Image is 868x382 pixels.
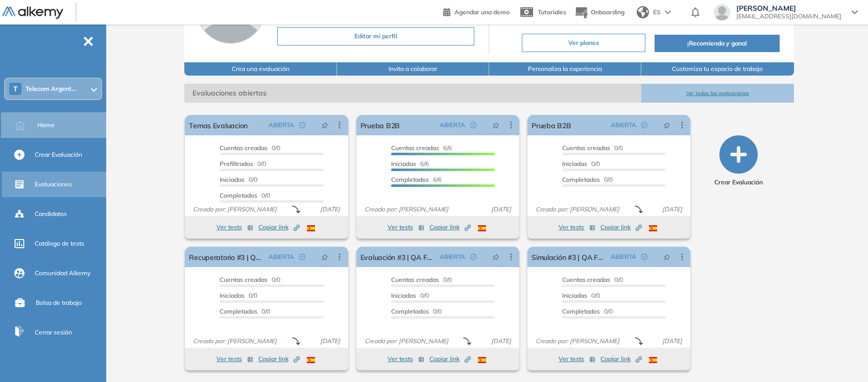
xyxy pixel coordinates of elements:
[658,337,686,346] span: [DATE]
[391,160,416,168] span: Iniciadas
[189,247,264,267] a: Recuperatorio #3 | QA Fase 2 Iteración 2
[653,8,661,17] span: ES
[220,160,266,168] span: 0/0
[220,192,270,199] span: 0/0
[532,247,607,267] a: Simulación #3 | QA Fase 2 Iteración 2
[663,121,670,129] span: pushpin
[220,307,270,315] span: 0/0
[478,225,486,231] img: ESP
[307,357,315,363] img: ESP
[220,144,268,152] span: Cuentas creadas
[189,337,281,346] span: Creado por: [PERSON_NAME]
[559,221,595,233] button: Ver tests
[538,8,566,16] span: Tutoriales
[299,122,305,128] span: check-circle
[37,121,55,130] span: Home
[562,276,623,283] span: 0/0
[492,121,499,129] span: pushpin
[429,221,471,233] button: Copiar link
[532,205,623,214] span: Creado por: [PERSON_NAME]
[562,160,587,168] span: Iniciadas
[649,225,657,231] img: ESP
[522,34,645,52] button: Ver planes
[443,5,510,17] a: Agendar una demo
[562,307,600,315] span: Completados
[562,292,587,299] span: Iniciadas
[600,223,642,232] span: Copiar link
[600,353,642,365] button: Copiar link
[35,239,84,248] span: Catálogo de tests
[391,292,416,299] span: Iniciadas
[641,62,793,76] button: Customiza tu espacio de trabajo
[316,337,344,346] span: [DATE]
[665,10,671,14] img: arrow
[388,353,424,365] button: Ver tests
[429,223,471,232] span: Copiar link
[487,205,515,214] span: [DATE]
[574,2,624,23] button: Onboarding
[184,84,641,103] span: Evaluaciones abiertas
[269,121,294,130] span: ABIERTA
[360,337,452,346] span: Creado por: [PERSON_NAME]
[637,6,649,18] img: world
[562,144,610,152] span: Cuentas creadas
[388,221,424,233] button: Ver tests
[220,292,257,299] span: 0/0
[532,337,623,346] span: Creado por: [PERSON_NAME]
[26,85,76,93] span: Telecom Argent...
[485,249,507,265] button: pushpin
[13,85,18,93] span: T
[269,252,294,261] span: ABIERTA
[736,4,841,12] span: [PERSON_NAME]
[429,354,471,364] span: Copiar link
[316,205,344,214] span: [DATE]
[321,253,328,261] span: pushpin
[258,354,300,364] span: Copiar link
[611,121,636,130] span: ABIERTA
[391,144,452,152] span: 6/6
[391,307,429,315] span: Completados
[258,221,300,233] button: Copiar link
[299,254,305,260] span: check-circle
[562,307,613,315] span: 0/0
[391,292,429,299] span: 0/0
[562,144,623,152] span: 0/0
[532,115,571,135] a: Prueba B2B
[611,252,636,261] span: ABIERTA
[391,176,429,183] span: Completados
[487,337,515,346] span: [DATE]
[391,160,429,168] span: 6/6
[220,307,257,315] span: Completados
[314,249,336,265] button: pushpin
[35,150,82,159] span: Crear Evaluación
[470,122,476,128] span: check-circle
[360,205,452,214] span: Creado por: [PERSON_NAME]
[655,35,780,52] button: ¡Recomienda y gana!
[189,205,281,214] span: Creado por: [PERSON_NAME]
[454,8,510,16] span: Agendar una demo
[656,249,678,265] button: pushpin
[391,176,442,183] span: 6/6
[307,225,315,231] img: ESP
[663,253,670,261] span: pushpin
[189,115,248,135] a: Temas Evaluacion
[649,357,657,363] img: ESP
[360,115,400,135] a: Prueba B2B
[258,223,300,232] span: Copiar link
[559,353,595,365] button: Ver tests
[714,135,763,187] button: Crear Evaluación
[714,178,763,187] span: Crear Evaluación
[562,176,600,183] span: Completados
[337,62,489,76] button: Invita a colaborar
[591,8,624,16] span: Onboarding
[736,12,841,20] span: [EMAIL_ADDRESS][DOMAIN_NAME]
[220,144,280,152] span: 0/0
[321,121,328,129] span: pushpin
[470,254,476,260] span: check-circle
[600,221,642,233] button: Copiar link
[656,117,678,133] button: pushpin
[562,176,613,183] span: 0/0
[360,247,436,267] a: Evaluación #3 | QA Fase 2 Iteración 2
[314,117,336,133] button: pushpin
[485,117,507,133] button: pushpin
